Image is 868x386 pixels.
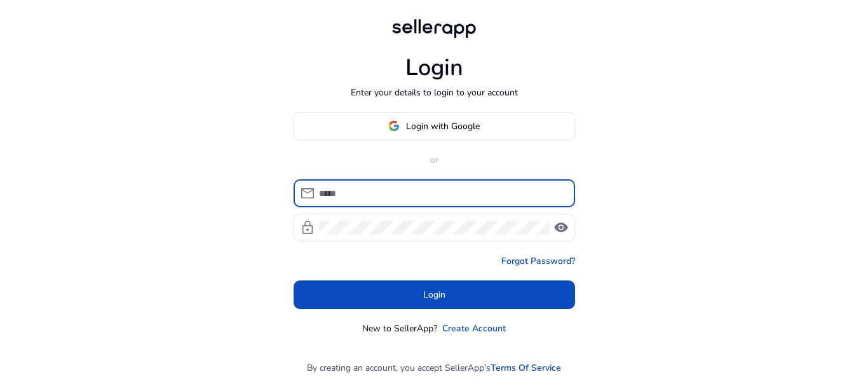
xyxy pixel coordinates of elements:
[294,153,575,167] p: or
[300,186,315,201] span: mail
[362,322,437,335] p: New to SellerApp?
[388,120,400,132] img: google-logo.svg
[406,120,480,133] span: Login with Google
[351,86,518,99] p: Enter your details to login to your account
[501,254,575,268] a: Forgot Password?
[553,220,569,235] span: visibility
[294,112,575,141] button: Login with Google
[294,280,575,309] button: Login
[405,54,463,81] h1: Login
[423,288,445,301] span: Login
[442,322,506,335] a: Create Account
[491,361,561,375] a: Terms Of Service
[300,220,315,235] span: lock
